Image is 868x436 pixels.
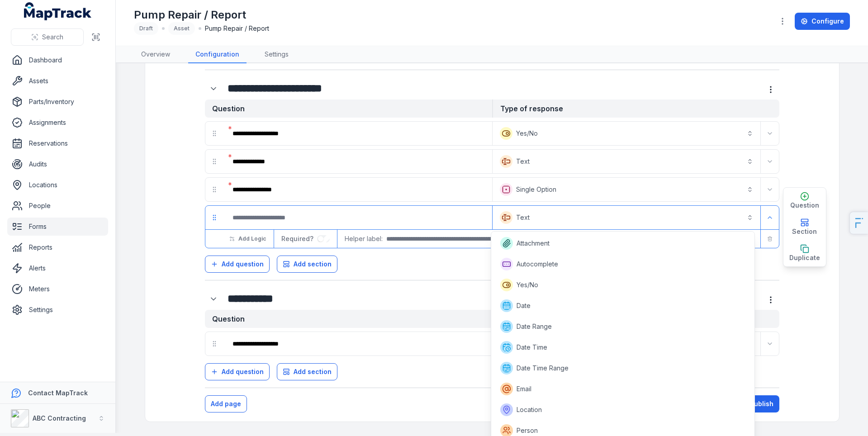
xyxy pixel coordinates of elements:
[517,280,538,289] span: Yes/No
[517,239,550,248] span: Attachment
[517,384,531,393] span: Email
[517,426,538,435] span: Person
[517,343,547,352] span: Date Time
[517,364,569,373] span: Date Time Range
[517,405,542,414] span: Location
[517,260,558,269] span: Autocomplete
[517,301,531,310] span: Date
[517,322,552,331] span: Date Range
[494,208,759,227] button: Text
